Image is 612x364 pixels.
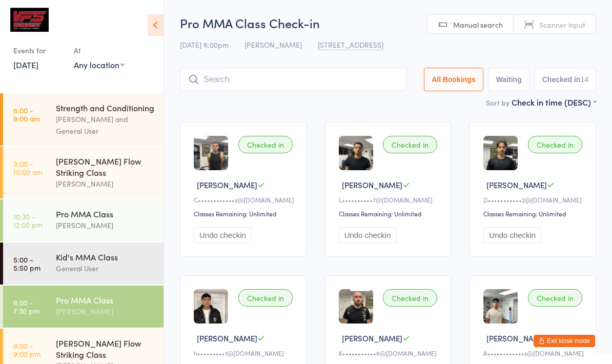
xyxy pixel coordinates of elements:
[483,289,518,323] img: image1686006221.png
[13,159,43,176] time: 9:00 - 10:00 am
[74,59,125,70] div: Any location
[56,155,155,178] div: [PERSON_NAME] Flow Striking Class
[534,335,595,347] button: Exit kiosk mode
[56,178,155,190] div: [PERSON_NAME]
[56,337,155,360] div: [PERSON_NAME] Flow Striking Class
[488,68,529,91] button: Waiting
[74,42,125,59] div: At
[56,102,155,113] div: Strength and Conditioning
[424,68,483,91] button: All Bookings
[339,349,441,357] div: K•••••••••••
[238,289,293,307] div: Checked in
[194,195,296,204] div: C••••••••••••
[512,96,596,108] div: Check in time (DESC)
[180,39,229,50] span: [DATE] 6:00pm
[10,8,49,32] img: VFS Academy
[580,75,588,84] div: 14
[539,19,585,30] span: Scanner input
[56,113,155,137] div: [PERSON_NAME] and General User
[194,349,296,357] div: h•••••••••
[56,294,155,306] div: Pro MMA Class
[3,199,164,241] a: 10:30 -12:00 pmPro MMA Class[PERSON_NAME]
[180,14,596,31] h2: Pro MMA Class Check-in
[13,106,40,123] time: 8:00 - 9:00 am
[342,333,402,343] span: [PERSON_NAME]
[483,209,585,218] div: Classes Remaining: Unlimited
[180,68,407,91] input: Search
[3,147,164,198] a: 9:00 -10:00 am[PERSON_NAME] Flow Striking Class[PERSON_NAME]
[13,341,40,358] time: 8:00 - 9:00 pm
[342,179,402,190] span: [PERSON_NAME]
[528,136,582,153] div: Checked in
[13,212,43,229] time: 10:30 - 12:00 pm
[56,251,155,262] div: Kid's MMA Class
[194,209,296,218] div: Classes Remaining: Unlimited
[383,136,437,153] div: Checked in
[483,349,585,357] div: A••••••••••••
[13,298,39,315] time: 6:00 - 7:30 pm
[197,333,257,343] span: [PERSON_NAME]
[453,19,503,30] span: Manual search
[339,195,441,204] div: L••••••••••
[3,286,164,328] a: 6:00 -7:30 pmPro MMA Class[PERSON_NAME]
[56,219,155,231] div: [PERSON_NAME]
[3,242,164,285] a: 5:00 -5:50 pmKid's MMA ClassGeneral User
[483,136,518,170] img: image1715215911.png
[483,195,585,204] div: D•••••••••••
[194,136,228,170] img: image1751505011.png
[197,179,257,190] span: [PERSON_NAME]
[339,136,373,170] img: image1715215935.png
[486,97,509,108] label: Sort by
[528,289,582,307] div: Checked in
[535,68,596,91] button: Checked in14
[56,262,155,274] div: General User
[339,289,373,323] img: image1754319147.png
[486,179,547,190] span: [PERSON_NAME]
[486,333,547,343] span: [PERSON_NAME]
[13,255,40,272] time: 5:00 - 5:50 pm
[194,289,228,323] img: image1635953851.png
[238,136,293,153] div: Checked in
[383,289,437,307] div: Checked in
[244,39,302,50] span: [PERSON_NAME]
[194,227,252,243] button: Undo checkin
[339,209,441,218] div: Classes Remaining: Unlimited
[13,59,38,70] a: [DATE]
[13,42,64,59] div: Events for
[339,227,397,243] button: Undo checkin
[56,208,155,219] div: Pro MMA Class
[3,93,164,146] a: 8:00 -9:00 amStrength and Conditioning[PERSON_NAME] and General User
[483,227,541,243] button: Undo checkin
[56,306,155,317] div: [PERSON_NAME]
